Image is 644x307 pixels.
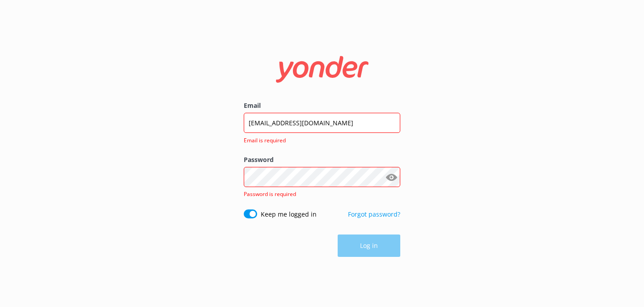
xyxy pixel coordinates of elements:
[244,136,395,145] span: Email is required
[348,210,400,218] a: Forgot password?
[244,155,400,165] label: Password
[244,190,296,198] span: Password is required
[244,101,400,111] label: Email
[244,113,400,133] input: user@emailaddress.com
[382,168,400,186] button: Show password
[261,209,317,219] label: Keep me logged in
